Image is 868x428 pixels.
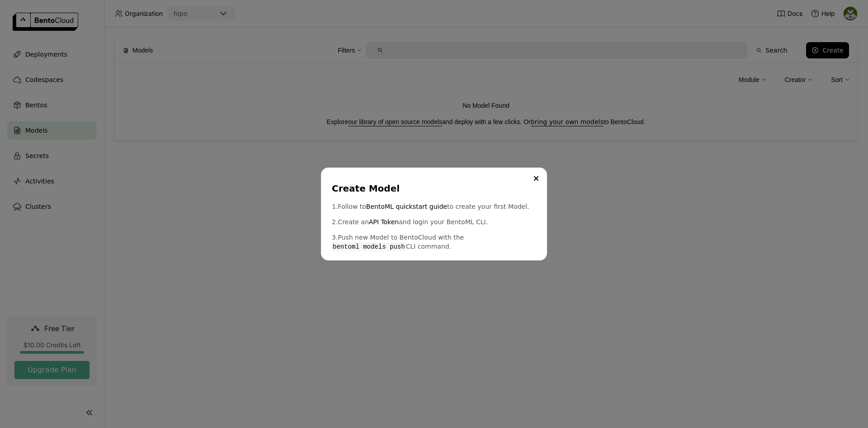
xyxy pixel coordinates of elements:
a: BentoML quickstart guide [366,202,447,211]
div: dialog [321,168,547,260]
a: API Token [369,217,399,226]
code: bentoml models push [332,242,406,251]
p: 1. Follow to to create your first Model. [332,202,536,211]
div: Create Model [332,182,533,195]
p: 3. Push new Model to BentoCloud with the CLI command. [332,233,536,251]
button: Close [531,173,542,184]
p: 2. Create an and login your BentoML CLI. [332,217,536,226]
